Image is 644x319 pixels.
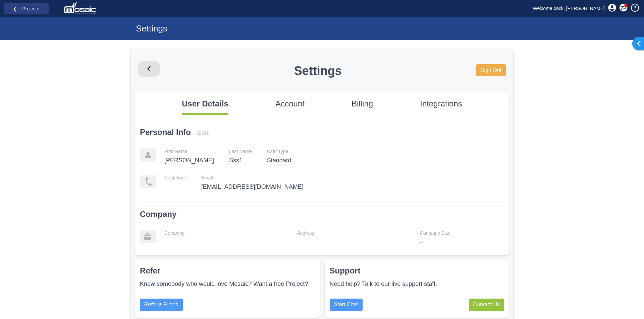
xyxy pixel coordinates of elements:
[64,2,98,15] img: logo_white.png
[140,299,183,311] button: Refer a Friend
[140,127,191,138] p: Personal Info
[229,148,252,155] p: Last Name
[164,230,184,237] p: Company
[330,299,363,311] a: Start Chat
[201,183,304,191] p: [EMAIL_ADDRESS][DOMAIN_NAME]
[294,64,342,78] h1: Settings
[136,24,381,33] h1: Settings
[330,265,504,276] p: Support
[164,148,214,155] p: First Name
[182,98,228,109] p: User Details
[164,156,214,165] p: [PERSON_NAME]
[275,98,305,109] p: Account
[420,230,450,237] p: Company Size
[201,175,304,181] p: Email
[267,156,291,165] p: Standard
[330,280,504,289] p: Need help? Talk to our live support staff.
[164,175,186,181] p: Telephone
[197,130,209,136] a: Edit
[140,280,315,289] p: Know somebody who would love Mosaic? Want a free Project?
[8,4,44,13] a: ❮ Projects
[420,238,450,247] p: -
[267,148,291,155] p: User Type
[140,265,315,276] p: Refer
[420,98,462,109] p: Integrations
[297,230,314,237] p: Address
[476,64,506,77] a: Sign Out
[140,209,176,220] p: Company
[469,299,504,311] a: Contact Us
[528,3,610,13] a: Welcome back, [PERSON_NAME]
[229,156,252,165] p: Sss1
[352,98,373,109] p: Billing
